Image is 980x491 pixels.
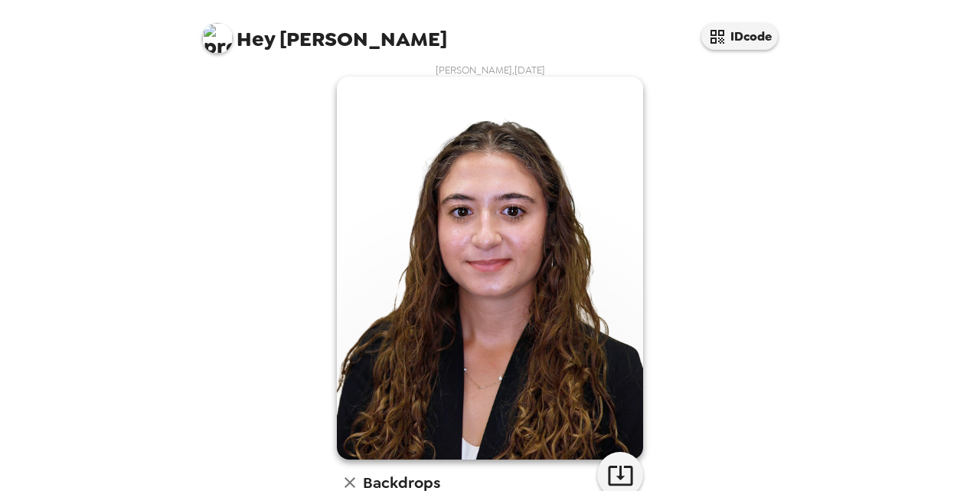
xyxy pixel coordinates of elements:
[701,23,778,50] button: IDcode
[202,15,447,50] span: [PERSON_NAME]
[436,64,545,77] span: [PERSON_NAME] , [DATE]
[337,77,643,460] img: user
[202,23,233,54] img: profile pic
[237,25,275,53] span: Hey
